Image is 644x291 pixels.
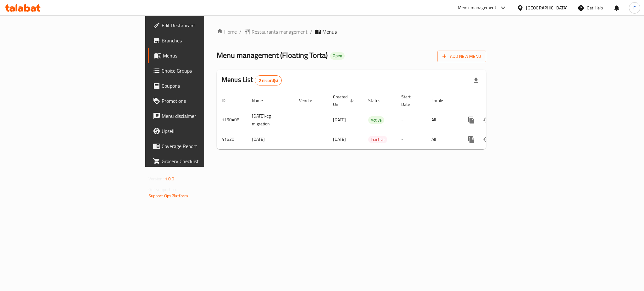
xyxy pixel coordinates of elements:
a: Restaurants management [244,28,308,36]
span: [DATE] [333,116,346,124]
div: Menu-management [458,4,497,12]
td: - [396,130,426,149]
span: Upsell [162,127,248,135]
span: Vendor [299,97,320,104]
span: 1.0.0 [165,175,175,183]
span: Menus [322,28,337,36]
span: Promotions [162,97,248,105]
td: [DATE] [247,130,294,149]
span: Created On [333,93,356,108]
a: Promotions [148,93,253,108]
li: / [310,28,312,36]
span: Coverage Report [162,142,248,150]
td: All [426,110,459,130]
a: Menus [148,48,253,63]
a: Edit Restaurant [148,18,253,33]
span: Branches [162,37,248,44]
span: Choice Groups [162,67,248,74]
a: Support.OpsPlatform [148,192,188,200]
a: Choice Groups [148,63,253,78]
div: Inactive [368,136,387,143]
span: Active [368,117,384,124]
span: Inactive [368,136,387,143]
div: Total records count [255,75,282,85]
button: more [464,132,479,147]
a: Coverage Report [148,139,253,154]
span: Edit Restaurant [162,22,248,29]
td: [DATE]-cg migration [247,110,294,130]
button: Change Status [479,113,494,128]
nav: breadcrumb [217,28,486,36]
a: Upsell [148,124,253,139]
button: more [464,113,479,128]
span: Restaurants management [252,28,308,36]
table: enhanced table [217,91,529,149]
a: Branches [148,33,253,48]
span: [DATE] [333,135,346,143]
span: Menu disclaimer [162,112,248,120]
th: Actions [459,91,529,110]
td: - [396,110,426,130]
span: Open [330,53,345,58]
div: Export file [469,73,484,88]
span: Status [368,97,389,104]
span: ID [222,97,234,104]
span: Version: [148,175,164,183]
span: Start Date [401,93,419,108]
button: Add New Menu [437,51,486,62]
span: Add New Menu [442,52,481,60]
span: Menus [163,52,248,59]
a: Menu disclaimer [148,108,253,124]
span: Locale [431,97,451,104]
span: Grocery Checklist [162,157,248,165]
button: Change Status [479,132,494,147]
span: Get support on: [148,185,177,194]
span: 2 record(s) [255,78,282,84]
div: [GEOGRAPHIC_DATA] [526,4,568,11]
td: All [426,130,459,149]
h2: Menus List [222,75,282,85]
span: F [633,4,636,11]
a: Coupons [148,78,253,93]
a: Grocery Checklist [148,154,253,169]
span: Menu management ( Floating Torta ) [217,48,328,62]
span: Coupons [162,82,248,90]
div: Open [330,52,345,60]
span: Name [252,97,271,104]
